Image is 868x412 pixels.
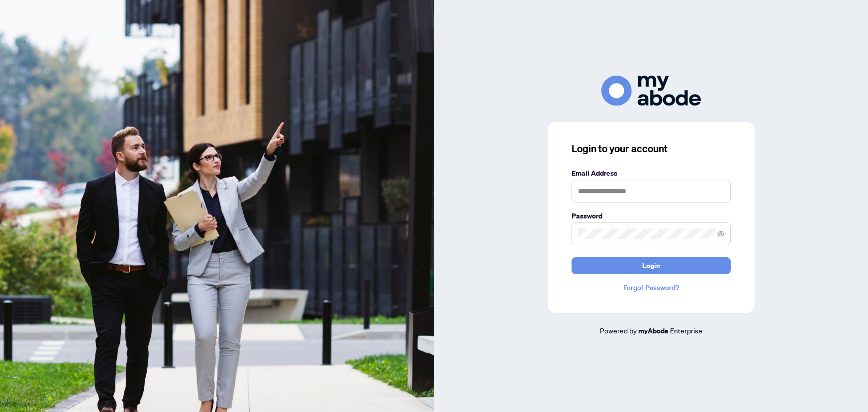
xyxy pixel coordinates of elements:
a: Forgot Password? [572,282,731,293]
label: Password [572,210,731,221]
h3: Login to your account [572,142,731,156]
span: Powered by [600,326,637,335]
img: ma-logo [601,76,701,106]
label: Email Address [572,168,731,179]
a: myAbode [638,325,669,336]
span: eye-invisible [717,230,724,237]
span: Enterprise [670,326,702,335]
button: Login [572,257,731,274]
span: Login [642,258,660,274]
